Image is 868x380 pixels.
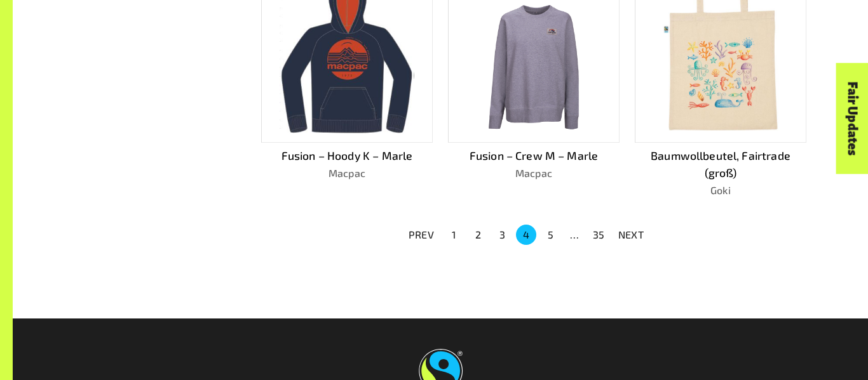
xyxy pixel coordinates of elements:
[401,223,651,246] nav: pagination navigation
[409,227,434,242] p: PREV
[448,166,620,181] p: Macpac
[448,147,620,164] p: Fusion – Crew M – Marle
[611,223,651,246] button: NEXT
[468,225,488,245] button: Go to page 2
[618,227,644,242] p: NEXT
[261,166,433,181] p: Macpac
[635,147,806,181] p: Baumwollbeutel, Fairtrade (groß)
[444,225,464,245] button: Go to page 1
[564,227,585,242] div: …
[516,225,536,245] button: page 4
[261,147,433,164] p: Fusion – Hoody K – Marle
[588,225,609,245] button: Go to page 35
[401,223,442,246] button: PREV
[492,225,512,245] button: Go to page 3
[635,183,806,198] p: Goki
[540,225,560,245] button: Go to page 5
